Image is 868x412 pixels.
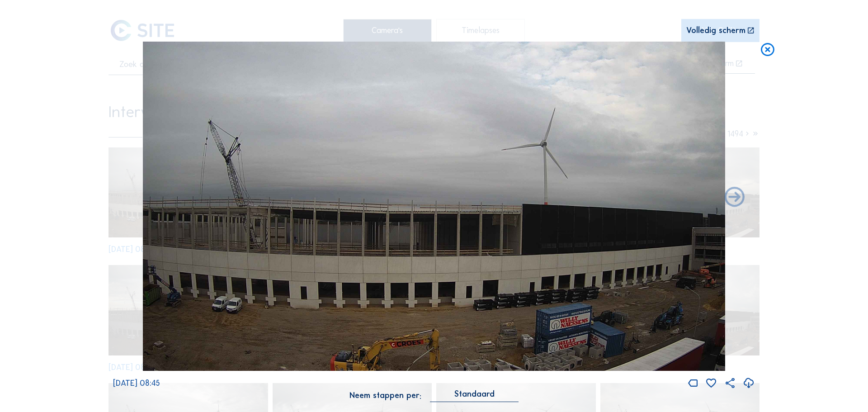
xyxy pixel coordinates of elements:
i: Back [722,185,746,210]
img: Image [143,42,726,371]
div: Volledig scherm [686,27,745,35]
span: [DATE] 08:45 [113,378,160,388]
div: Standaard [454,390,495,398]
div: Standaard [430,390,519,402]
div: Neem stappen per: [349,392,421,400]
